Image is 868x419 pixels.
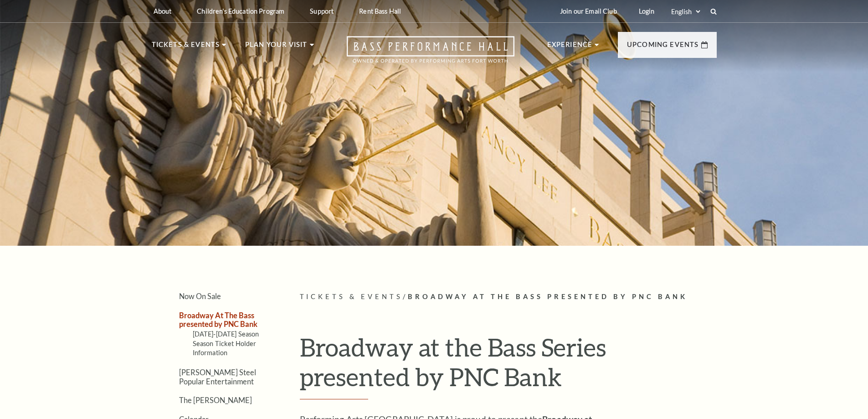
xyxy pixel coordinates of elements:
a: Broadway At The Bass presented by PNC Bank [179,311,257,328]
p: Tickets & Events [152,39,220,56]
a: The [PERSON_NAME] [179,396,252,404]
a: [DATE]-[DATE] Season [193,330,259,338]
a: [PERSON_NAME] Steel Popular Entertainment [179,368,256,385]
p: Support [310,7,334,15]
p: Plan Your Visit [245,39,308,56]
a: Season Ticket Holder Information [193,340,257,357]
span: Broadway At The Bass presented by PNC Bank [408,293,688,300]
select: Select: [669,7,702,16]
a: Now On Sale [179,292,221,300]
p: Rent Bass Hall [359,7,401,15]
p: Experience [547,39,593,56]
h1: Broadway at the Bass Series presented by PNC Bank [300,332,717,399]
span: Tickets & Events [300,293,403,300]
p: About [154,7,172,15]
p: Upcoming Events [627,39,699,56]
p: / [300,291,717,303]
p: Children's Education Program [197,7,284,15]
